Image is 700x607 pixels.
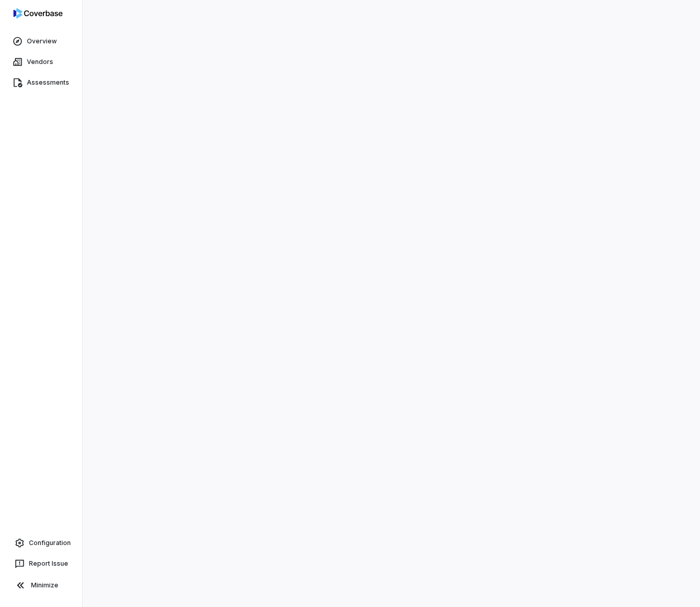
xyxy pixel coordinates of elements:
[4,554,78,573] button: Report Issue
[13,8,63,19] img: logo-D7KZi-bG.svg
[4,534,78,552] a: Configuration
[2,53,80,71] a: Vendors
[2,32,80,51] a: Overview
[2,73,80,92] a: Assessments
[4,575,78,596] button: Minimize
